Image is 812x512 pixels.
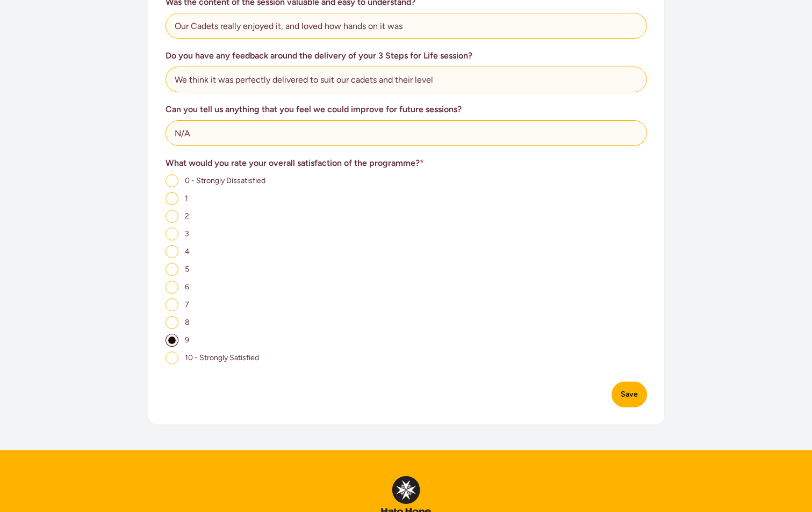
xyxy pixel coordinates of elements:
span: 10 - Strongly Satisfied [185,353,259,362]
input: 3 [166,228,178,240]
span: 6 [185,282,189,291]
span: 7 [185,300,189,309]
input: 9 [166,334,178,347]
span: 9 [185,335,189,345]
input: 6 [166,281,178,294]
span: 5 [185,265,189,274]
input: 5 [166,263,178,276]
input: 2 [166,210,178,223]
span: 4 [185,247,190,256]
span: 3 [185,229,189,238]
span: 1 [185,194,188,203]
button: Save [612,382,647,407]
span: 8 [185,318,190,327]
h3: Can you tell us anything that you feel we could improve for future sessions? [166,103,647,116]
input: 4 [166,245,178,258]
span: 0 - Strongly Dissatisfied [185,176,265,185]
input: 0 - Strongly Dissatisfied [166,174,178,187]
input: 8 [166,316,178,329]
h3: What would you rate your overall satisfaction of the programme? [166,157,647,170]
input: 10 - Strongly Satisfied [166,352,178,364]
span: 2 [185,211,189,221]
h3: Do you have any feedback around the delivery of your 3 Steps for Life session? [166,49,647,62]
input: 1 [166,192,178,205]
input: 7 [166,298,178,311]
